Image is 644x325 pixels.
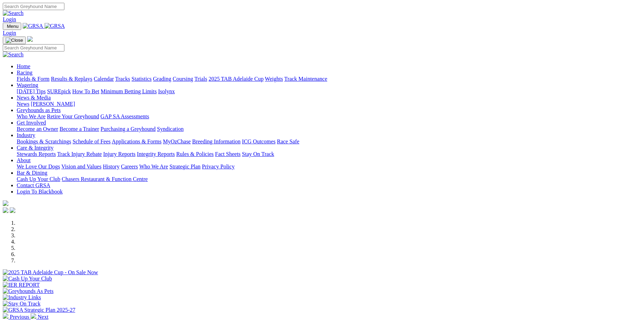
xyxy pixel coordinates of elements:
a: Breeding Information [192,138,241,144]
a: How To Bet [72,88,100,94]
a: [DATE] Tips [17,88,46,94]
div: Wagering [17,88,641,95]
img: GRSA [23,23,43,29]
img: Search [3,51,24,58]
img: Industry Links [3,294,41,301]
a: News & Media [17,95,51,101]
img: logo-grsa-white.png [27,36,33,42]
a: Track Injury Rebate [57,151,102,157]
a: Care & Integrity [17,145,54,151]
a: Previous [3,314,31,320]
img: 2025 TAB Adelaide Cup - On Sale Now [3,269,98,276]
button: Toggle navigation [3,37,26,44]
a: Careers [121,164,138,169]
a: Results & Replays [51,76,92,82]
a: 2025 TAB Adelaide Cup [209,76,264,82]
span: Next [38,314,48,320]
a: Minimum Betting Limits [101,88,157,94]
a: Bar & Dining [17,170,47,176]
img: IER REPORT [3,282,40,288]
div: Greyhounds as Pets [17,113,641,120]
span: Menu [7,24,18,29]
a: Login To Blackbook [17,189,63,195]
span: Previous [10,314,29,320]
a: Next [31,314,48,320]
div: Industry [17,138,641,145]
a: Bookings & Scratchings [17,138,71,144]
a: Login [3,16,16,22]
a: Get Involved [17,120,46,126]
a: GAP SA Assessments [101,113,149,119]
a: Tracks [115,76,130,82]
div: Racing [17,76,641,82]
a: Applications & Forms [112,138,162,144]
a: Purchasing a Greyhound [101,126,156,132]
input: Search [3,44,64,51]
img: logo-grsa-white.png [3,200,8,206]
a: Coursing [173,76,193,82]
a: Fields & Form [17,76,49,82]
a: [PERSON_NAME] [31,101,75,107]
a: Syndication [157,126,183,132]
a: Rules & Policies [176,151,214,157]
a: Who We Are [139,164,168,169]
a: Integrity Reports [137,151,175,157]
a: Cash Up Your Club [17,176,60,182]
a: History [103,164,119,169]
div: Care & Integrity [17,151,641,157]
a: Weights [265,76,283,82]
a: Injury Reports [103,151,135,157]
a: Home [17,63,30,69]
a: Schedule of Fees [72,138,110,144]
img: Search [3,10,24,16]
a: Statistics [132,76,152,82]
a: Grading [153,76,171,82]
a: Wagering [17,82,38,88]
a: Race Safe [277,138,299,144]
img: twitter.svg [10,207,15,213]
img: Close [6,38,23,43]
img: facebook.svg [3,207,8,213]
a: Privacy Policy [202,164,235,169]
img: GRSA [45,23,65,29]
a: Vision and Values [61,164,101,169]
a: Calendar [94,76,114,82]
a: Trials [194,76,207,82]
a: Track Maintenance [284,76,327,82]
img: Greyhounds As Pets [3,288,54,294]
div: About [17,164,641,170]
a: About [17,157,31,163]
a: Greyhounds as Pets [17,107,61,113]
a: News [17,101,29,107]
a: Become an Owner [17,126,58,132]
a: Racing [17,70,32,76]
a: Chasers Restaurant & Function Centre [62,176,148,182]
a: Fact Sheets [215,151,241,157]
a: Stay On Track [242,151,274,157]
input: Search [3,3,64,10]
img: Cash Up Your Club [3,276,52,282]
a: SUREpick [47,88,71,94]
div: Bar & Dining [17,176,641,182]
button: Toggle navigation [3,23,21,30]
a: Retire Your Greyhound [47,113,99,119]
a: Industry [17,132,35,138]
a: Stewards Reports [17,151,56,157]
a: Become a Trainer [60,126,99,132]
a: We Love Our Dogs [17,164,60,169]
a: Strategic Plan [170,164,201,169]
img: chevron-left-pager-white.svg [3,313,8,319]
a: Who We Are [17,113,46,119]
a: ICG Outcomes [242,138,275,144]
a: Login [3,30,16,36]
img: Stay On Track [3,301,40,307]
a: Isolynx [158,88,175,94]
img: chevron-right-pager-white.svg [31,313,36,319]
div: News & Media [17,101,641,107]
div: Get Involved [17,126,641,132]
a: Contact GRSA [17,182,50,188]
a: MyOzChase [163,138,191,144]
img: GRSA Strategic Plan 2025-27 [3,307,75,313]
